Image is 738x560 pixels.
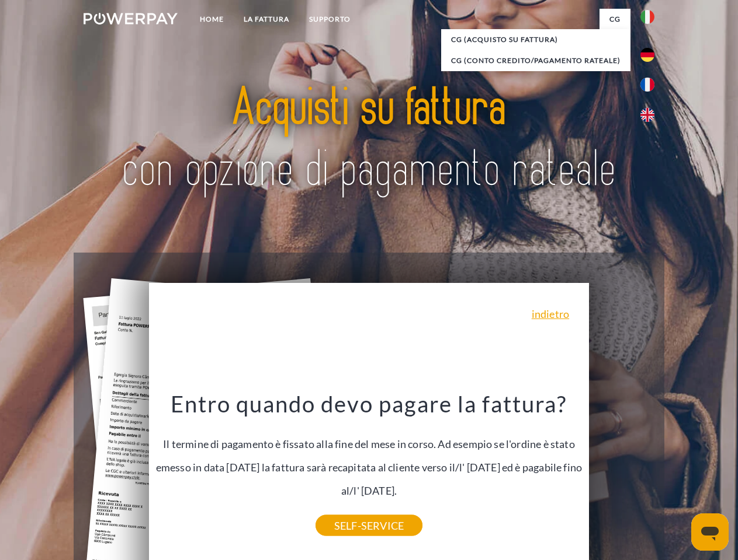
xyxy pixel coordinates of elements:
[640,78,654,92] img: fr
[84,13,178,24] img: logo-powerpay-white.svg
[640,48,654,62] img: de
[441,50,630,71] a: CG (Conto Credito/Pagamento rateale)
[691,513,729,551] iframe: Pulsante per aprire la finestra di messaggistica
[112,56,626,223] img: title-powerpay_it.svg
[600,9,630,30] a: CG
[299,9,361,30] a: Supporto
[640,108,654,122] img: en
[316,515,422,536] a: SELF-SERVICE
[190,9,234,30] a: Home
[234,9,299,30] a: LA FATTURA
[441,29,630,50] a: CG (Acquisto su fattura)
[156,390,583,526] div: Il termine di pagamento è fissato alla fine del mese in corso. Ad esempio se l'ordine è stato eme...
[640,10,654,24] img: it
[532,309,569,319] a: indietro
[156,390,583,418] h3: Entro quando devo pagare la fattura?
